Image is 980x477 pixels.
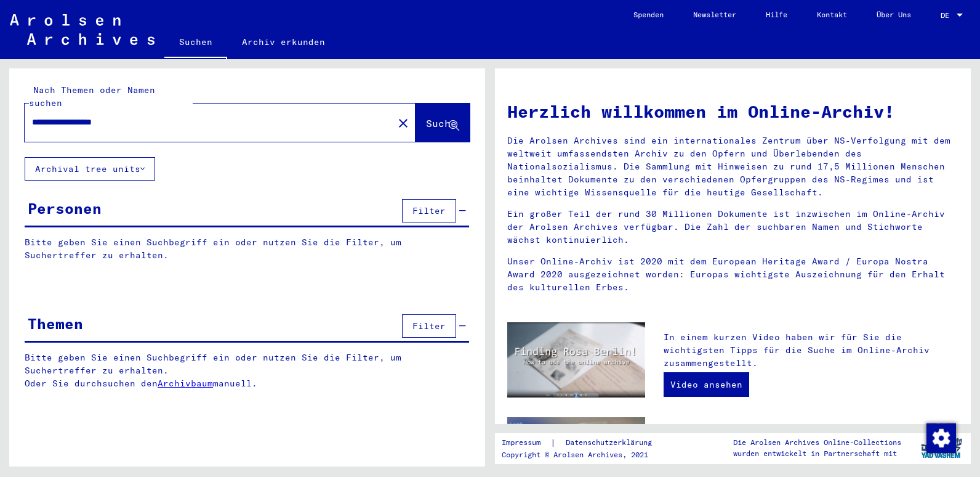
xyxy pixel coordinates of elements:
[664,331,958,370] p: In einem kurzen Video haben wir für Sie die wichtigsten Tipps für die Suche im Online-Archiv zusa...
[556,436,667,449] a: Datenschutzerklärung
[507,99,958,124] h1: Herzlich willkommen im Online-Archiv!
[402,199,456,222] button: Filter
[227,27,340,57] a: Archiv erkunden
[25,157,155,181] button: Archival tree units
[502,436,550,449] a: Impressum
[416,104,470,142] button: Suche
[25,236,469,262] p: Bitte geben Sie einen Suchbegriff ein oder nutzen Sie die Filter, um Suchertreffer zu erhalten.
[941,11,954,20] span: DE
[396,116,411,131] mat-icon: close
[507,255,958,294] p: Unser Online-Archiv ist 2020 mit dem European Heritage Award / Europa Nostra Award 2020 ausgezeic...
[412,205,446,216] span: Filter
[426,117,457,129] span: Suche
[28,312,83,335] div: Themen
[733,437,901,448] p: Die Arolsen Archives Online-Collections
[158,378,213,389] a: Archivbaum
[10,14,155,45] img: Arolsen_neg.svg
[164,27,227,59] a: Suchen
[391,110,416,135] button: Clear
[733,448,901,459] p: wurden entwickelt in Partnerschaft mit
[502,449,667,460] p: Copyright © Arolsen Archives, 2021
[918,433,965,463] img: yv_logo.png
[412,320,446,332] span: Filter
[507,134,958,199] p: Die Arolsen Archives sind ein internationales Zentrum über NS-Verfolgung mit dem weltweit umfasse...
[664,372,749,397] a: Video ansehen
[507,322,645,397] img: video.jpg
[926,423,955,452] div: Zustimmung ändern
[25,351,470,390] p: Bitte geben Sie einen Suchbegriff ein oder nutzen Sie die Filter, um Suchertreffer zu erhalten. O...
[28,197,102,219] div: Personen
[507,208,958,247] p: Ein großer Teil der rund 30 Millionen Dokumente ist inzwischen im Online-Archiv der Arolsen Archi...
[29,84,155,108] mat-label: Nach Themen oder Namen suchen
[402,314,456,338] button: Filter
[502,436,667,449] div: |
[926,423,956,453] img: Zustimmung ändern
